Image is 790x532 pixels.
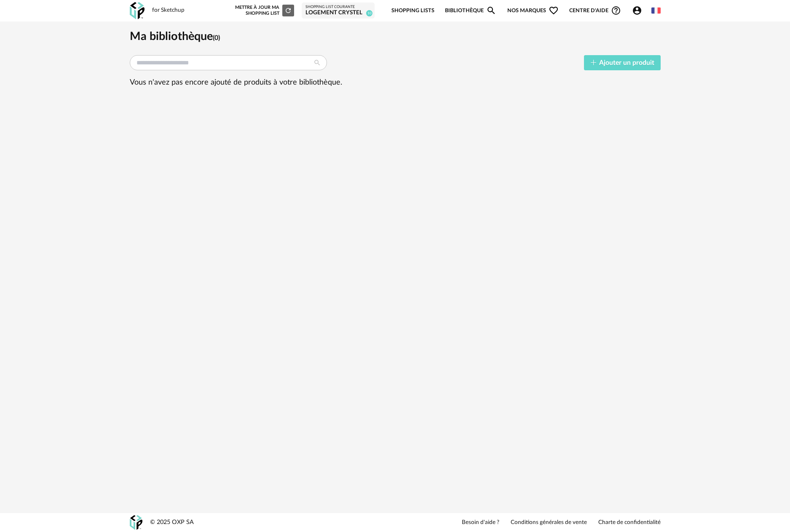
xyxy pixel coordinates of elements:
[598,519,661,527] a: Charte de confidentialité
[632,5,642,16] span: Account Circle icon
[305,5,371,17] a: Shopping List courante Logement Crystel 10
[130,29,661,44] h1: Ma bibliothèque
[284,8,292,13] span: Refresh icon
[486,5,496,16] span: Magnify icon
[391,1,434,21] a: Shopping Lists
[366,10,372,16] span: 10
[152,7,185,14] div: for Sketchup
[150,519,194,527] div: © 2025 OXP SA
[507,1,559,21] span: Nos marques
[462,519,499,527] a: Besoin d'aide ?
[511,519,587,527] a: Conditions générales de vente
[584,55,661,71] button: Ajouter un produit
[549,5,559,16] span: Heart Outline icon
[130,78,661,88] p: Vous n'avez pas encore ajouté de produits à votre bibliothèque.
[445,1,496,21] a: BibliothèqueMagnify icon
[569,5,621,16] span: Centre d'aideHelp Circle Outline icon
[305,5,371,10] div: Shopping List courante
[305,9,371,17] div: Logement Crystel
[233,5,294,16] div: Mettre à jour ma Shopping List
[611,5,621,16] span: Help Circle Outline icon
[130,2,145,19] img: OXP
[632,5,646,16] span: Account Circle icon
[651,6,661,15] img: fr
[599,59,654,66] span: Ajouter un produit
[213,35,220,41] span: (0)
[130,515,142,530] img: OXP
